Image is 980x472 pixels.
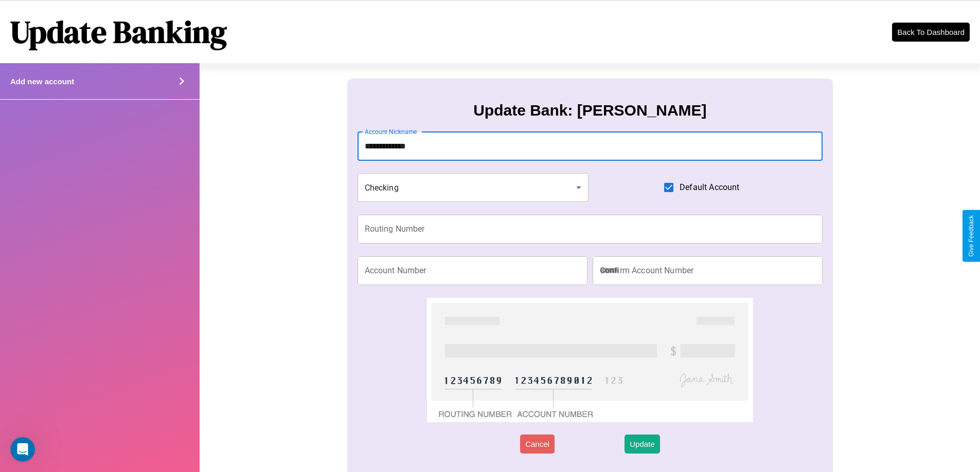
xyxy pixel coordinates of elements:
div: Give Feedback [968,215,975,257]
img: check [427,298,753,422]
h1: Update Banking [10,11,227,53]
label: Account Nickname [365,127,417,136]
div: Checking [358,173,589,202]
h4: Add new account [10,77,74,86]
span: Default Account [680,181,739,194]
button: Cancel [520,435,555,454]
h3: Update Bank: [PERSON_NAME] [473,102,706,119]
button: Update [625,435,660,454]
iframe: Intercom live chat [10,437,35,462]
button: Back To Dashboard [892,23,970,42]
